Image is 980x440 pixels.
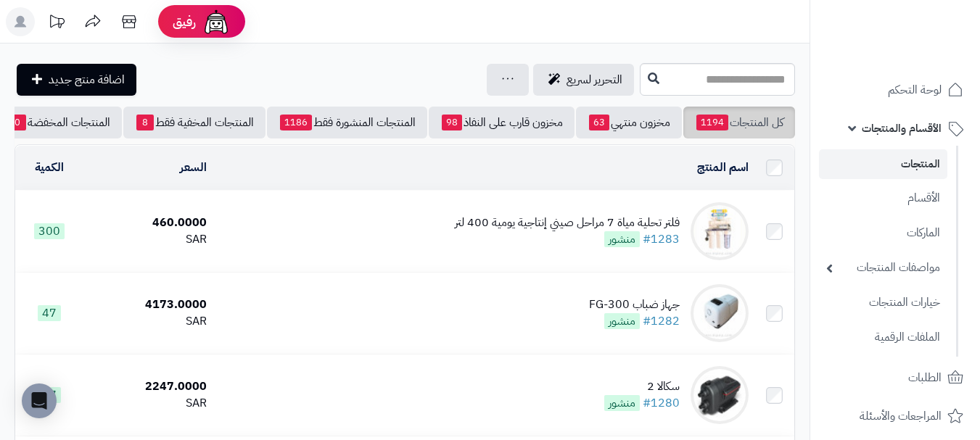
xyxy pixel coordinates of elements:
span: منشور [604,231,640,247]
a: اسم المنتج [697,159,749,176]
img: ai-face.png [202,7,231,36]
div: SAR [88,395,206,412]
a: مخزون منتهي63 [576,107,682,138]
a: كل المنتجات1194 [683,107,795,138]
a: المنتجات المنشورة فقط1186 [267,107,427,138]
a: مخزون قارب على النفاذ98 [429,107,575,138]
a: #1282 [643,312,680,330]
span: اضافة منتج جديد [49,71,125,88]
div: فلتر تحلية مياة 7 مراحل صيني إنتاجية يومية 400 لتر [455,215,680,231]
div: 460.0000 [88,215,206,231]
div: سكالا 2 [604,378,680,395]
a: المراجعات والأسئلة [819,399,971,433]
a: تحديثات المنصة [38,7,75,40]
a: مواصفات المنتجات [819,252,947,283]
span: الطلبات [908,368,942,388]
span: لوحة التحكم [888,80,942,100]
span: 0 [9,115,26,130]
img: فلتر تحلية مياة 7 مراحل صيني إنتاجية يومية 400 لتر [691,202,749,260]
span: 8 [136,115,154,130]
a: #1283 [643,231,680,248]
span: منشور [604,313,640,329]
a: الماركات [819,217,947,249]
span: 98 [442,115,462,130]
a: المنتجات المخفية فقط8 [123,107,265,138]
a: #1280 [643,394,680,412]
a: لوحة التحكم [819,72,971,107]
a: السعر [180,159,207,176]
div: SAR [88,313,206,330]
span: المراجعات والأسئلة [860,406,942,426]
span: رفيق [173,13,196,30]
a: الطلبات [819,360,971,395]
div: جهاز ضباب FG-300 [589,296,680,313]
a: خيارات المنتجات [819,287,947,318]
span: 47 [38,305,61,321]
span: 63 [589,115,609,130]
a: الكمية [35,159,64,176]
div: Open Intercom Messenger [22,383,57,418]
span: 300 [34,223,65,239]
span: التحرير لسريع [567,71,622,88]
span: 1194 [696,115,728,130]
a: الأقسام [819,183,947,214]
span: الأقسام والمنتجات [862,118,942,138]
img: جهاز ضباب FG-300 [691,284,749,342]
img: سكالا 2 [691,366,749,424]
div: 2247.0000 [88,378,206,395]
a: اضافة منتج جديد [17,64,136,96]
div: 4173.0000 [88,296,206,313]
a: الملفات الرقمية [819,322,947,353]
span: 1186 [280,115,312,130]
span: منشور [604,395,640,411]
a: التحرير لسريع [533,64,634,96]
a: المنتجات [819,149,947,179]
div: SAR [88,231,206,248]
